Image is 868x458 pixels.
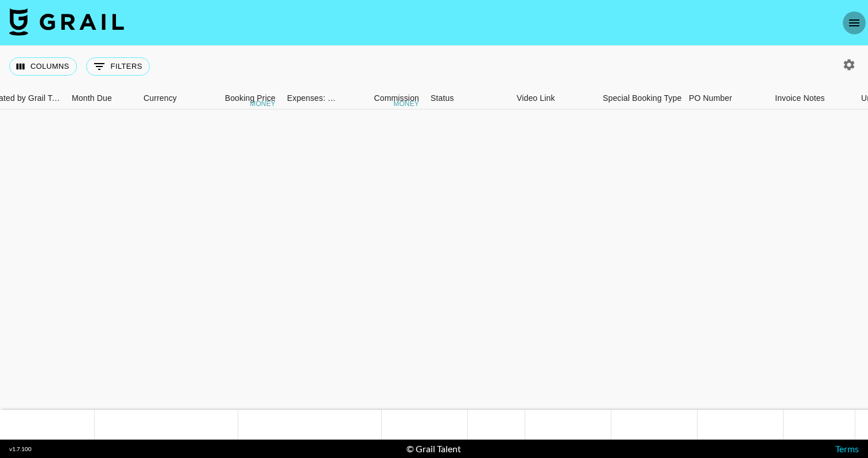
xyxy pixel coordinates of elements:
[511,87,597,109] div: Video Link
[835,443,859,454] a: Terms
[689,87,732,109] div: PO Number
[66,87,138,109] div: Month Due
[9,445,32,453] div: v 1.7.100
[9,57,77,76] button: Select columns
[517,87,555,109] div: Video Link
[425,87,511,109] div: Status
[597,87,683,109] div: Special Booking Type
[144,87,177,109] div: Currency
[250,100,276,107] div: money
[843,11,866,34] button: open drawer
[603,87,681,109] div: Special Booking Type
[769,87,855,109] div: Invoice Notes
[683,87,769,109] div: PO Number
[393,100,419,107] div: money
[431,87,454,109] div: Status
[138,87,195,109] div: Currency
[86,57,150,76] button: Show filters
[406,443,461,455] div: © Grail Talent
[287,87,336,109] div: Expenses: Remove Commission?
[775,87,825,109] div: Invoice Notes
[9,8,124,36] img: Grail Talent
[281,87,339,109] div: Expenses: Remove Commission?
[225,87,276,109] div: Booking Price
[72,87,112,109] div: Month Due
[374,87,419,109] div: Commission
